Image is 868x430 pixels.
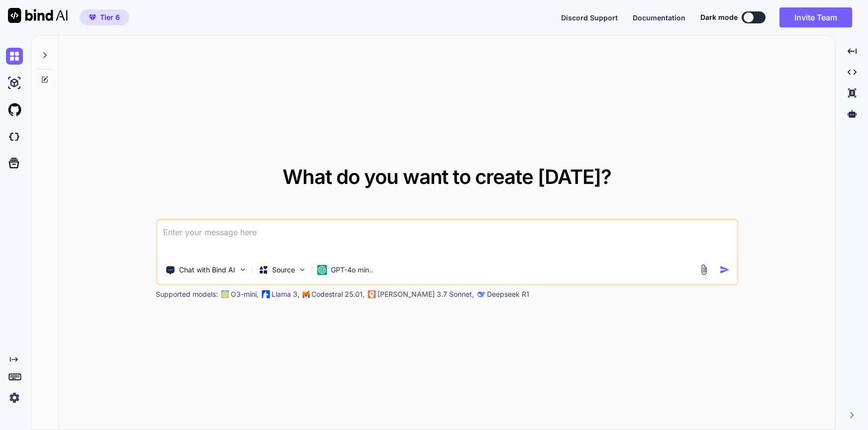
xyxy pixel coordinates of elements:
[179,265,235,275] p: Chat with Bind AI
[561,13,618,22] span: Discord Support
[331,265,373,275] p: GPT-4o min..
[89,14,96,20] img: premium
[317,265,327,275] img: GPT-4o mini
[6,101,23,118] img: githubLight
[700,12,738,22] span: Dark mode
[6,389,23,406] img: settings
[262,290,270,298] img: Llama2
[156,289,218,299] p: Supported models:
[221,290,229,298] img: GPT-4
[231,289,259,299] p: O3-mini,
[477,290,485,298] img: claude
[378,289,474,299] p: [PERSON_NAME] 3.7 Sonnet,
[633,12,685,23] button: Documentation
[298,265,306,274] img: Pick Models
[8,8,68,23] img: Bind AI
[80,9,129,25] button: premiumTier 6
[368,290,376,298] img: claude
[719,264,730,275] img: icon
[238,265,247,274] img: Pick Tools
[633,13,685,22] span: Documentation
[561,12,618,23] button: Discord Support
[6,128,23,145] img: darkCloudIdeIcon
[283,165,611,189] span: What do you want to create [DATE]?
[698,264,709,275] img: attachment
[6,48,23,65] img: chat
[100,12,120,22] span: Tier 6
[311,289,365,299] p: Codestral 25.01,
[302,291,309,298] img: Mistral-AI
[487,289,529,299] p: Deepseek R1
[272,265,295,275] p: Source
[6,75,23,91] img: ai-studio
[779,7,852,27] button: Invite Team
[272,289,299,299] p: Llama 3,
